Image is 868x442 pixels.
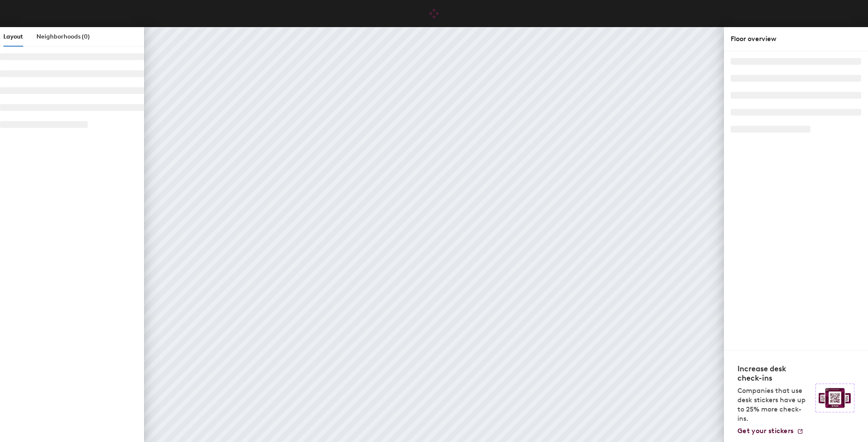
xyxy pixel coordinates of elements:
div: Floor overview [731,34,861,44]
img: Sticker logo [815,384,854,412]
p: Companies that use desk stickers have up to 25% more check-ins. [737,386,810,423]
span: Layout [3,33,23,40]
span: Neighborhoods (0) [36,33,90,40]
a: Get your stickers [737,427,804,435]
span: Get your stickers [737,427,793,435]
h4: Increase desk check-ins [737,364,810,383]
